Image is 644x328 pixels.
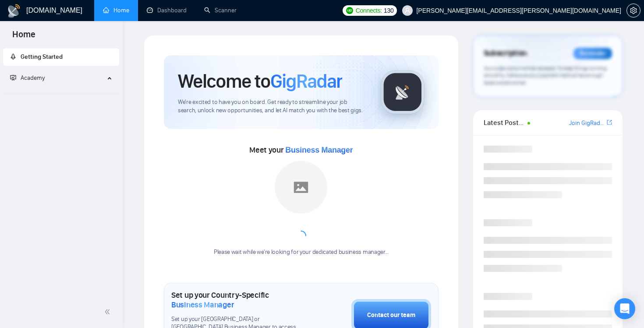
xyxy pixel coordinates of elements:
[484,46,527,61] span: Subscription
[270,69,342,93] span: GigRadar
[21,74,45,82] span: Academy
[21,53,63,61] span: Getting Started
[381,70,425,114] img: gigradar-logo.png
[10,74,45,82] span: Academy
[10,53,16,60] span: rocket
[384,6,393,15] span: 130
[404,7,410,14] span: user
[627,7,640,14] span: setting
[178,98,367,115] span: We're excited to have you on board. Get ready to streamline your job search, unlock new opportuni...
[285,146,353,154] span: Business Manager
[178,69,342,93] h1: Welcome to
[626,4,640,18] button: setting
[367,310,415,320] div: Contact our team
[275,161,327,214] img: placeholder.png
[5,28,42,46] span: Home
[607,119,612,126] span: export
[249,145,353,155] span: Meet your
[103,7,129,14] a: homeHome
[3,90,119,96] li: Academy Homepage
[171,300,234,310] span: Business Manager
[7,4,21,18] img: logo
[484,65,607,86] span: Your subscription will be renewed. To keep things running smoothly, make sure your payment method...
[104,307,113,316] span: double-left
[296,231,306,241] span: loading
[346,7,353,14] img: upwork-logo.png
[573,48,612,59] div: Reminder
[10,75,16,81] span: fund-projection-screen
[626,7,640,14] a: setting
[204,7,237,14] a: searchScanner
[147,7,187,14] a: dashboardDashboard
[209,248,394,257] div: Please wait while we're looking for your dedicated business manager...
[171,290,308,310] h1: Set up your Country-Specific
[569,118,605,128] a: Join GigRadar Slack Community
[607,118,612,127] a: export
[484,117,525,128] span: Latest Posts from the GigRadar Community
[356,6,382,15] span: Connects:
[3,48,119,66] li: Getting Started
[614,298,635,319] div: Open Intercom Messenger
